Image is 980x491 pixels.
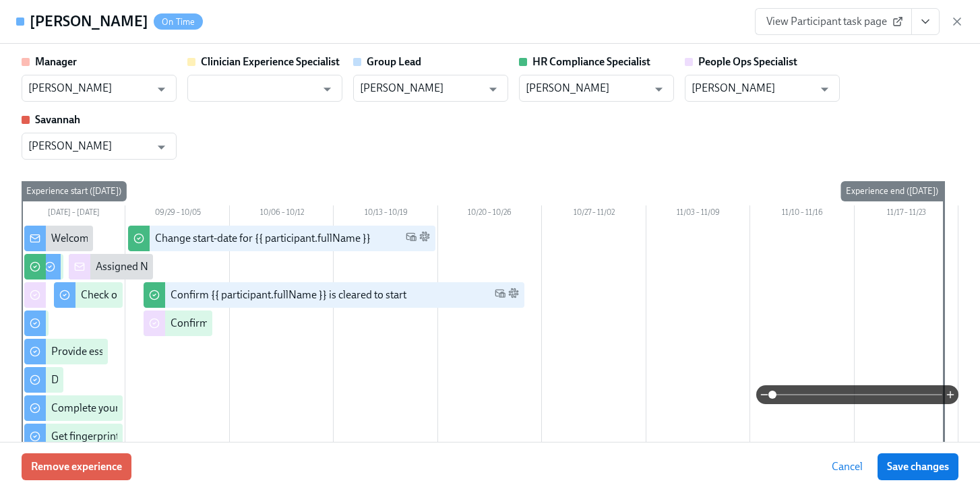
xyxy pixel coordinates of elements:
span: Work Email [495,288,506,303]
h4: [PERSON_NAME] [30,11,148,32]
div: Confirm {{ participant.fullName }} is cleared to start [171,288,406,302]
div: Check out our recommended laptop specs [81,288,274,302]
button: Save changes [878,453,958,480]
div: Confirm cleared by People Ops [171,316,313,331]
strong: HR Compliance Specialist [532,55,650,68]
div: Welcome from the Charlie Health Compliance Team 👋 [51,231,305,246]
div: 11/03 – 11/09 [646,205,750,223]
div: Do your background check in Checkr [51,372,219,387]
div: 09/29 – 10/05 [125,205,229,223]
div: Experience start ([DATE]) [21,181,127,201]
strong: Savannah [35,113,80,126]
strong: Group Lead [367,55,421,68]
button: Open [151,137,172,158]
button: Open [814,79,835,100]
div: 10/06 – 10/12 [230,205,334,223]
div: Change start-date for {{ participant.fullName }} [155,231,371,246]
a: View Participant task page [755,8,912,35]
div: 11/10 – 11/16 [750,205,854,223]
span: Cancel [832,460,863,473]
span: Remove experience [31,460,122,473]
div: [DATE] – [DATE] [22,205,125,223]
strong: Clinician Experience Specialist [201,55,340,68]
span: Slack [419,231,430,247]
button: Cancel [822,453,872,480]
div: Get fingerprinted [51,429,131,444]
button: Remove experience [22,453,131,480]
button: Open [648,79,669,100]
span: View Participant task page [766,15,900,28]
div: 10/27 – 11/02 [542,205,646,223]
div: 10/20 – 10/26 [438,205,542,223]
span: Save changes [887,460,949,473]
button: Open [483,79,503,100]
div: Provide essential professional documentation [51,344,262,359]
div: Assigned New Hire [96,259,184,274]
span: On Time [154,17,203,27]
button: Open [151,79,172,100]
div: 11/17 – 11/23 [855,205,958,223]
span: Slack [508,288,519,303]
strong: Manager [35,55,77,68]
button: View task page [911,8,940,35]
div: Complete your drug screening [51,401,191,416]
div: 10/13 – 10/19 [334,205,437,223]
strong: People Ops Specialist [698,55,797,68]
div: Experience end ([DATE]) [840,181,944,201]
button: Open [317,79,338,100]
span: Work Email [406,231,417,247]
